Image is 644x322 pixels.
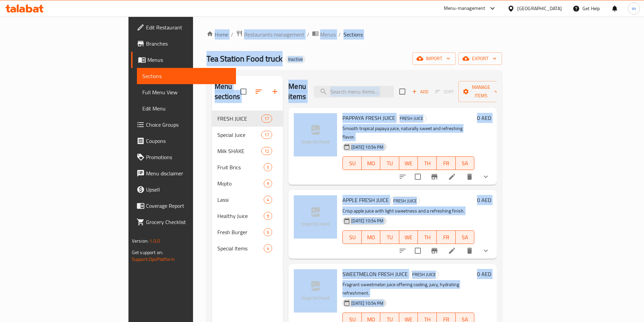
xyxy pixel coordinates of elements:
span: 17 [262,116,272,122]
span: 12 [262,148,272,154]
div: items [264,196,272,204]
span: m [632,5,636,12]
button: import [412,52,456,65]
button: SA [456,156,475,170]
div: Fruit Brics5 [212,159,283,175]
span: Select to update [411,170,425,184]
h6: 0 AED [477,195,491,205]
a: Grocery Checklist [131,214,236,230]
span: FRESH JUICE [217,115,261,123]
span: Milk SHAKE [217,147,261,155]
div: items [264,228,272,236]
div: Fruit Brics [217,163,264,171]
a: Edit menu item [448,247,456,255]
a: Sections [137,68,236,84]
a: Upsell [131,181,236,198]
span: 5 [264,164,272,171]
div: items [261,131,272,139]
div: items [264,212,272,220]
span: Grocery Checklist [146,218,231,226]
span: SA [458,232,472,242]
span: [DATE] 10:54 PM [349,300,386,306]
span: Menu disclaimer [146,169,231,177]
div: items [264,244,272,252]
button: SA [456,230,475,244]
span: Edit Restaurant [146,23,231,31]
span: WE [402,158,415,168]
div: items [261,147,272,155]
a: Branches [131,35,236,52]
span: Special Items [217,244,264,252]
p: Smooth tropical papaya juice, naturally sweet and refreshing flavor. [342,124,474,141]
span: Manage items [464,83,498,100]
button: sort-choices [395,169,411,185]
span: 4 [264,197,272,203]
input: search [314,86,394,98]
button: Manage items [458,81,504,102]
span: 6 [264,229,272,236]
span: FRESH JUICE [390,197,420,205]
span: 9 [264,213,272,219]
div: Special Items4 [212,240,283,256]
div: Mojito [217,179,264,188]
button: Add [409,86,431,97]
span: SA [458,158,472,168]
div: items [264,163,272,171]
div: FRESH JUICE [397,115,426,123]
li: / [338,30,341,39]
p: Fragrant sweetmelon juice offering cooling, juicy, hydrating refreshment. [342,280,474,297]
span: Menus [147,56,231,64]
a: Edit menu item [448,173,456,181]
button: delete [461,169,478,185]
a: Coupons [131,133,236,149]
span: Add [411,88,429,96]
span: Promotions [146,153,231,161]
span: SU [345,158,359,168]
span: Menus [320,30,336,39]
button: sort-choices [395,243,411,259]
span: TH [421,158,434,168]
span: TU [383,158,397,168]
h2: Menu items [288,81,306,102]
button: export [458,52,502,65]
span: Fresh Burger [217,228,264,236]
div: FRESH JUICE [390,197,420,205]
nav: breadcrumb [207,30,502,39]
a: Restaurants management [236,30,304,39]
button: TH [418,156,437,170]
span: Special Juice [217,131,261,139]
div: [GEOGRAPHIC_DATA] [517,5,562,12]
a: Edit Restaurant [131,19,236,35]
div: Fresh Burger6 [212,224,283,240]
p: Crisp apple juice with light sweetness and a refreshing finish. [342,207,474,215]
span: WE [402,232,415,242]
span: 4 [264,245,272,252]
span: [DATE] 10:54 PM [349,218,386,224]
span: Choice Groups [146,121,231,129]
div: Healthy Juice9 [212,208,283,224]
button: Branch-specific-item [426,243,443,259]
span: Coupons [146,137,231,145]
a: Edit Menu [137,100,236,117]
span: export [464,54,497,63]
span: Sort sections [251,83,267,100]
span: MO [364,232,378,242]
span: FR [439,158,453,168]
span: TH [421,232,434,242]
span: Get support on: [132,248,163,257]
button: show more [478,169,494,185]
a: Menus [312,30,336,39]
span: APPLE FRESH JUICE [342,195,389,205]
button: MO [362,230,381,244]
button: SU [342,156,361,170]
span: Tea Station Food truck [207,51,283,66]
span: PAPPAYA FRESH JUICE [342,113,395,123]
span: Sections [142,72,231,80]
span: Healthy Juice [217,212,264,220]
span: Version: [132,237,148,245]
span: Branches [146,40,231,48]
